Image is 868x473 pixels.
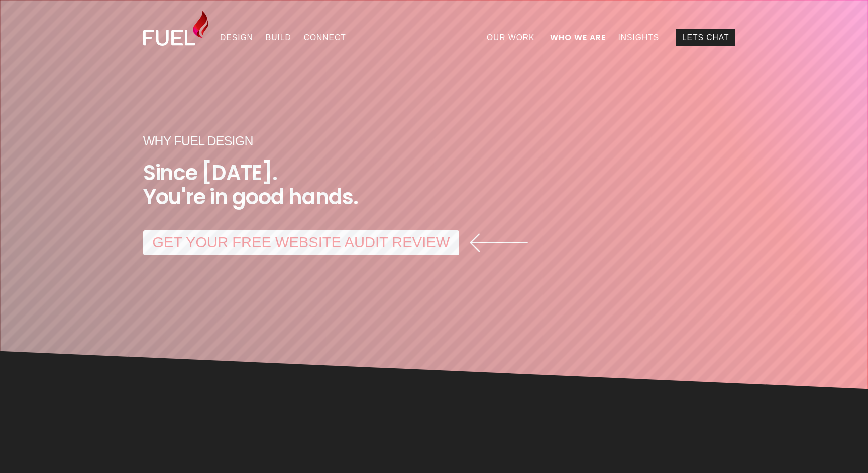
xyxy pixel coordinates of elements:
[480,29,540,46] a: Our Work
[297,29,352,46] a: Connect
[214,29,260,46] a: Design
[676,29,735,46] a: Lets Chat
[259,29,297,46] a: Build
[612,29,666,46] a: Insights
[143,11,208,46] img: Fuel Design Ltd - Website design and development company in North Shore, Auckland
[544,29,612,46] a: Who We Are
